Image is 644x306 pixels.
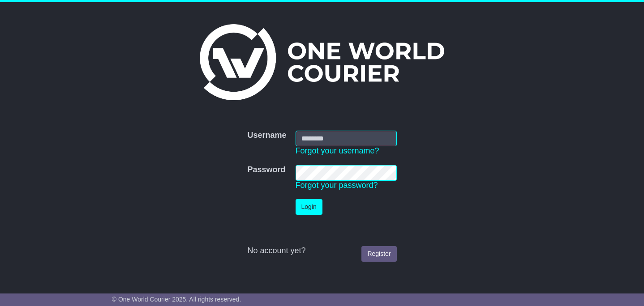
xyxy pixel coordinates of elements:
div: No account yet? [247,246,396,256]
img: One World [200,24,444,100]
span: © One World Courier 2025. All rights reserved. [112,296,241,303]
a: Forgot your username? [296,146,379,155]
a: Forgot your password? [296,181,378,190]
a: Register [361,246,396,262]
label: Password [247,165,285,175]
button: Login [296,199,322,215]
label: Username [247,131,286,140]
